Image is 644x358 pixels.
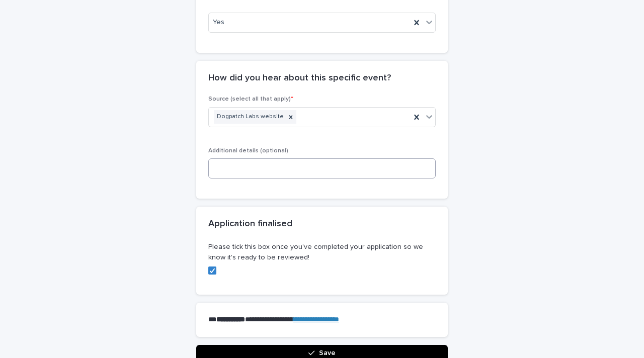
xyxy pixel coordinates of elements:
[208,242,436,263] p: Please tick this box once you've completed your application so we know it's ready to be reviewed!
[208,219,292,230] h2: Application finalised
[208,96,293,102] span: Source (select all that apply)
[214,110,285,124] div: Dogpatch Labs website
[208,148,288,154] span: Additional details (optional)
[213,17,224,28] span: Yes
[208,73,391,84] h2: How did you hear about this specific event?
[319,349,336,356] span: Save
